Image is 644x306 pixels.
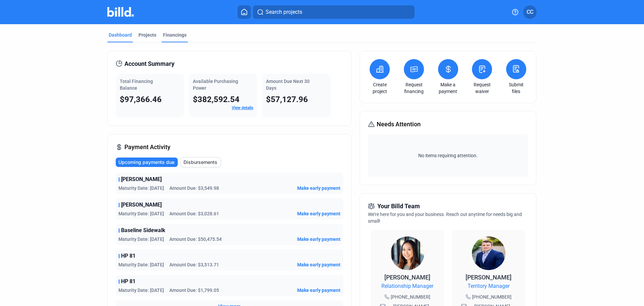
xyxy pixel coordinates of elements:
[232,105,253,110] a: View details
[527,8,533,16] span: CC
[381,282,433,290] span: Relationship Manager
[466,274,512,281] span: [PERSON_NAME]
[118,236,164,243] span: Maturity Date: [DATE]
[109,32,132,38] div: Dashboard
[472,294,512,300] span: [PHONE_NUMBER]
[120,79,153,91] span: Total Financing Balance
[297,210,340,217] button: Make early payment
[163,32,186,38] div: Financings
[297,261,340,268] button: Make early payment
[368,81,391,95] a: Create project
[470,81,494,95] a: Request waiver
[121,226,165,234] span: Baseline Sidewalk
[116,158,178,167] button: Upcoming payments due
[377,202,420,211] span: Your Billd Team
[266,8,302,16] span: Search projects
[266,79,310,91] span: Amount Due Next 30 Days
[169,287,219,294] span: Amount Due: $1,799.05
[504,81,528,95] a: Submit files
[402,81,426,95] a: Request financing
[183,159,217,166] span: Disbursements
[377,120,421,129] span: Needs Attention
[297,185,340,191] button: Make early payment
[436,81,460,95] a: Make a payment
[193,95,239,104] span: $382,592.54
[107,7,134,17] img: Billd Company Logo
[121,252,136,260] span: HP 81
[297,236,340,243] button: Make early payment
[118,159,174,166] span: Upcoming payments due
[368,212,522,224] span: We're here for you and your business. Reach out anytime for needs big and small!
[384,274,430,281] span: [PERSON_NAME]
[124,142,170,152] span: Payment Activity
[118,185,164,191] span: Maturity Date: [DATE]
[266,95,308,104] span: $57,127.96
[169,210,219,217] span: Amount Due: $3,028.61
[118,210,164,217] span: Maturity Date: [DATE]
[180,157,221,167] button: Disbursements
[193,79,238,91] span: Available Purchasing Power
[121,277,136,286] span: HP 81
[297,287,340,294] button: Make early payment
[371,152,525,159] span: No items requiring attention.
[121,175,162,183] span: [PERSON_NAME]
[118,261,164,268] span: Maturity Date: [DATE]
[124,59,174,69] span: Account Summary
[139,32,156,38] div: Projects
[120,95,162,104] span: $97,366.46
[118,287,164,294] span: Maturity Date: [DATE]
[253,5,415,19] button: Search projects
[169,185,219,191] span: Amount Due: $3,549.98
[391,236,424,270] img: Relationship Manager
[169,261,219,268] span: Amount Due: $3,513.71
[472,236,505,270] img: Territory Manager
[468,282,509,290] span: Territory Manager
[121,201,162,209] span: [PERSON_NAME]
[169,236,222,243] span: Amount Due: $50,475.54
[523,5,537,19] button: CC
[391,294,430,300] span: [PHONE_NUMBER]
